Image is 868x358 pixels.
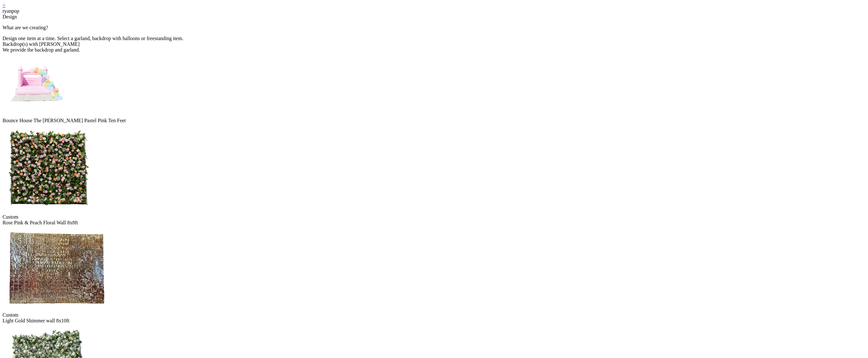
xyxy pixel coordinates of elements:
div: Design one item at a time. Select a garland, backdrop with balloons or freestanding item. [3,36,865,41]
span: Bounce House The [PERSON_NAME] Pastel Pink Ten Feet [3,118,126,123]
img: Light Gold Shimmer wall 8x10ft [3,226,111,311]
div: Design [3,14,865,20]
div: Custom [3,214,865,220]
div: We provide the backdrop and garland. [3,47,865,53]
div: Backdrop(s) with [PERSON_NAME] [3,41,865,47]
div: ryanpop [3,8,865,14]
p: What are we creating? [3,25,865,31]
div: Rose Pink & Peach Floral Wall 8x8ft [3,220,865,226]
a: < [3,3,5,8]
div: Custom [3,312,865,318]
img: BKD, 3 Sizes, Bounce House The Kay Pastel Pink Ten Feet [3,53,66,116]
img: Rose Pink & Peach Floral Wall 8x8ft [3,123,95,213]
div: Light Gold Shimmer wall 8x10ft [3,318,865,324]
